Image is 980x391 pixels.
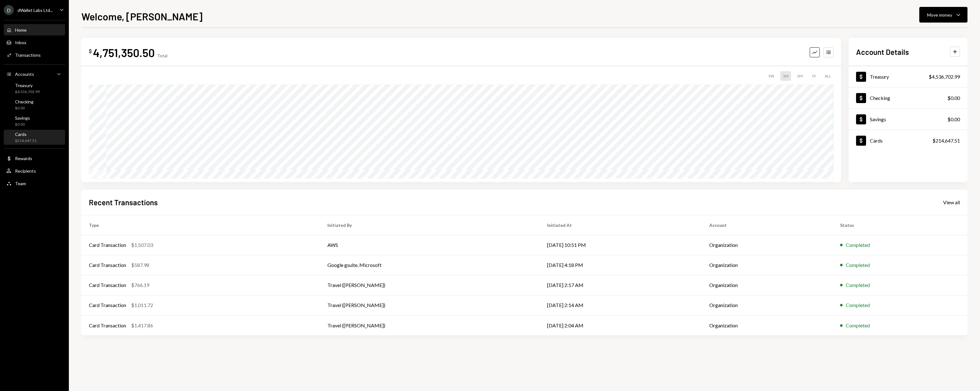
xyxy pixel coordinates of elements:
div: $4,536,702.99 [929,73,960,81]
div: $0.00 [15,106,33,111]
div: Cards [15,132,37,137]
button: Move money [919,7,967,23]
div: $0.00 [947,94,960,102]
div: Accounts [15,71,34,77]
a: Cards$214,647.51 [849,130,967,151]
td: Organization [702,275,833,295]
td: Travel ([PERSON_NAME]) [320,275,540,295]
div: $0.00 [15,122,30,127]
td: Organization [702,315,833,335]
div: $4,536,702.99 [15,89,40,95]
a: Treasury$4,536,702.99 [849,66,967,87]
div: $1,417.86 [131,322,153,329]
div: Completed [846,261,870,269]
div: $ [89,48,92,54]
a: Transactions [4,49,65,60]
div: Team [15,181,26,186]
td: [DATE] 2:14 AM [540,295,702,315]
td: Google gsuite, Microsoft [320,255,540,275]
td: Organization [702,255,833,275]
div: Cards [870,138,883,143]
td: Travel ([PERSON_NAME]) [320,315,540,335]
div: Card Transaction [89,261,126,269]
td: [DATE] 2:17 AM [540,275,702,295]
div: Treasury [870,74,889,80]
div: 3M [795,71,805,81]
td: AWS [320,235,540,255]
div: Completed [846,241,870,249]
div: 4,751,350.50 [93,45,155,60]
h1: Welcome, [PERSON_NAME] [81,10,203,23]
a: View all [943,199,960,206]
div: $214,647.51 [15,138,37,143]
div: Move money [927,12,952,18]
div: Completed [846,281,870,289]
div: Card Transaction [89,241,126,249]
a: Savings$0.00 [849,109,967,130]
a: Savings$0.00 [4,113,65,128]
h2: Recent Transactions [89,197,158,207]
a: Cards$214,647.51 [4,130,65,145]
div: $766.19 [131,281,149,289]
div: 1Y [809,71,818,81]
div: 1M [780,71,791,81]
a: Inbox [4,37,65,48]
div: Transactions [15,52,41,58]
div: Inbox [15,40,26,45]
div: $0.00 [947,116,960,123]
td: Organization [702,235,833,255]
div: Total [157,53,167,58]
td: Travel ([PERSON_NAME]) [320,295,540,315]
th: Account [702,215,833,235]
div: Completed [846,322,870,329]
th: Initiated By [320,215,540,235]
div: Card Transaction [89,301,126,309]
div: Home [15,27,27,33]
th: Initiated At [540,215,702,235]
div: Savings [15,115,30,121]
div: $587.98 [131,261,149,269]
td: [DATE] 10:51 PM [540,235,702,255]
a: Recipients [4,165,65,176]
div: Completed [846,301,870,309]
a: Checking$0.00 [849,87,967,108]
div: Checking [15,99,33,104]
div: View all [943,199,960,206]
div: Treasury [15,83,40,88]
div: Savings [870,116,886,122]
div: D [4,5,14,15]
div: $1,507.03 [131,241,153,249]
div: ALL [822,71,834,81]
a: Rewards [4,153,65,164]
a: Checking$0.00 [4,97,65,112]
td: [DATE] 4:18 PM [540,255,702,275]
th: Status [833,215,967,235]
div: Checking [870,95,890,101]
a: Team [4,178,65,189]
div: Rewards [15,156,32,161]
th: Type [81,215,320,235]
div: dWallet Labs Ltd... [18,8,53,13]
h2: Account Details [856,47,909,57]
div: Recipients [15,168,36,174]
div: 1W [766,71,777,81]
a: Accounts [4,68,65,80]
td: [DATE] 2:04 AM [540,315,702,335]
a: Treasury$4,536,702.99 [4,81,65,96]
td: Organization [702,295,833,315]
a: Home [4,24,65,35]
div: $1,011.72 [131,301,153,309]
div: $214,647.51 [932,137,960,144]
div: Card Transaction [89,322,126,329]
div: Card Transaction [89,281,126,289]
